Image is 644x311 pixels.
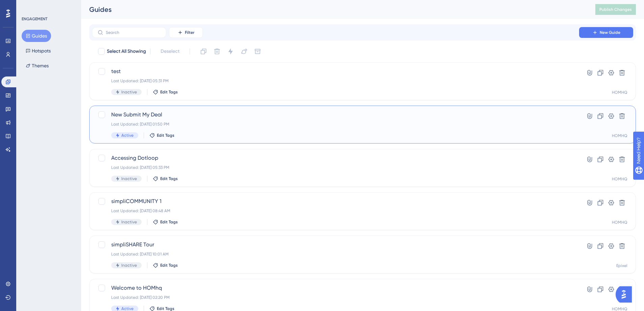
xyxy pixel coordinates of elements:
[612,220,627,225] div: HOMHQ
[121,133,134,138] span: Active
[111,241,560,249] span: simpliSHARE Tour
[111,197,560,205] span: simpliCOMMUNITY 1
[153,263,178,268] button: Edit Tags
[153,176,178,181] button: Edit Tags
[111,67,560,75] span: test
[616,284,636,305] iframe: UserGuiding AI Assistant Launcher
[121,219,137,225] span: Inactive
[169,27,203,38] button: Filter
[111,121,560,127] div: Last Updated: [DATE] 01:50 PM
[111,78,560,84] div: Last Updated: [DATE] 05:31 PM
[612,176,627,182] div: HOMHQ
[579,27,633,38] button: New Guide
[22,16,47,22] div: ENGAGEMENT
[160,219,178,225] span: Edit Tags
[111,208,560,214] div: Last Updated: [DATE] 08:48 AM
[153,89,178,95] button: Edit Tags
[16,2,42,10] span: Need Help?
[22,30,51,42] button: Guides
[616,263,627,268] div: Epixel
[153,219,178,225] button: Edit Tags
[121,263,137,268] span: Inactive
[154,45,186,58] button: Deselect
[160,89,178,95] span: Edit Tags
[22,60,53,72] button: Themes
[111,284,560,292] span: Welcome to HOMhq
[111,251,560,257] div: Last Updated: [DATE] 10:01 AM
[111,111,560,119] span: New Submit My Deal
[612,133,627,138] div: HOMHQ
[121,89,137,95] span: Inactive
[121,176,137,181] span: Inactive
[595,4,636,15] button: Publish Changes
[612,90,627,95] div: HOMHQ
[185,30,194,35] span: Filter
[160,263,178,268] span: Edit Tags
[149,133,174,138] button: Edit Tags
[160,176,178,181] span: Edit Tags
[161,47,180,55] span: Deselect
[599,7,632,12] span: Publish Changes
[107,47,146,55] span: Select All Showing
[111,165,560,170] div: Last Updated: [DATE] 05:33 PM
[111,154,560,162] span: Accessing Dotloop
[89,5,578,14] div: Guides
[600,30,620,35] span: New Guide
[22,45,55,57] button: Hotspots
[106,30,161,35] input: Search
[111,295,560,300] div: Last Updated: [DATE] 02:20 PM
[157,133,174,138] span: Edit Tags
